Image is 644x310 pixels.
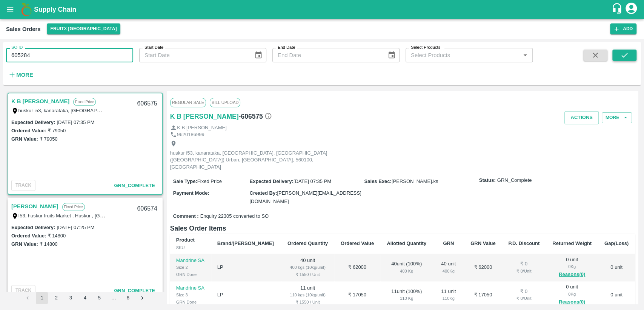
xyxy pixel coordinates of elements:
div: 400 Kg [386,268,427,274]
button: More [602,112,632,123]
strong: More [16,72,33,78]
div: GRN Done [176,299,205,305]
div: 606575 [132,95,161,113]
div: ₹ 0 / Unit [508,295,540,302]
b: Product [176,237,195,243]
button: open drawer [2,1,19,18]
td: 11 unit [281,281,334,309]
div: 11 unit ( 100 %) [386,288,427,302]
input: Select Products [408,50,518,60]
input: Start Date [139,48,248,62]
b: Returned Weight [552,240,592,246]
label: Payment Mode : [173,190,209,196]
b: Ordered Value [341,240,374,246]
button: Go to page 3 [65,292,77,304]
div: ₹ 0 [508,260,540,268]
button: Go to page 8 [122,292,134,304]
label: Start Date [144,45,163,51]
img: logo [19,2,34,17]
button: Open [520,50,530,60]
label: [DATE] 07:35 PM [57,119,94,125]
input: End Date [272,48,381,62]
div: GRN Done [176,271,205,278]
label: [DATE] 07:25 PM [57,225,94,230]
div: … [108,294,120,302]
span: [PERSON_NAME].ks [392,178,438,184]
td: LP [211,281,281,309]
label: Ordered Value: [11,233,46,239]
label: ₹ 79050 [40,136,58,142]
button: Reasons(0) [552,270,592,279]
div: SKU [176,244,205,251]
button: Reasons(0) [552,298,592,307]
td: ₹ 62000 [464,254,502,282]
div: Sales Orders [6,24,41,34]
button: Go to page 2 [50,292,62,304]
p: Fixed Price [62,203,85,211]
span: GRN_Complete [114,288,155,293]
label: ₹ 14800 [40,241,58,247]
label: GRN Value: [11,136,38,142]
h6: - 606575 [239,111,272,122]
span: [PERSON_NAME][EMAIL_ADDRESS][DOMAIN_NAME] [249,190,361,204]
button: page 1 [36,292,48,304]
td: ₹ 17050 [464,281,502,309]
div: 11 unit [439,288,458,302]
input: Enter SO ID [6,48,133,62]
button: Go to page 4 [79,292,91,304]
div: 0 Kg [552,263,592,270]
a: [PERSON_NAME] [11,201,58,211]
span: Bill Upload [210,98,240,107]
b: Allotted Quantity [387,240,426,246]
span: Enquiry 22305 converted to SO [200,213,269,220]
label: huskur i53, kanarataka, [GEOGRAPHIC_DATA], [GEOGRAPHIC_DATA] ([GEOGRAPHIC_DATA]) Urban, [GEOGRAPH... [18,107,373,113]
p: Fixed Price [73,98,96,106]
div: 110 Kg [439,295,458,302]
a: K B [PERSON_NAME] [170,111,239,122]
div: 40 unit ( 100 %) [386,260,427,274]
b: P.D. Discount [508,240,539,246]
label: End Date [278,45,295,51]
label: Sale Type : [173,178,197,184]
button: Actions [564,111,599,124]
div: ₹ 0 [508,288,540,295]
button: Go to next page [136,292,148,304]
label: Expected Delivery : [249,178,293,184]
span: [DATE] 07:35 PM [294,178,331,184]
label: Status: [479,177,496,184]
b: Supply Chain [34,6,76,13]
td: 40 unit [281,254,334,282]
label: I53, huskur fruits Market , Huskur , [GEOGRAPHIC_DATA] , [GEOGRAPHIC_DATA] ([GEOGRAPHIC_DATA]) Ur... [18,212,398,219]
div: Size 3 [176,291,205,298]
label: ₹ 14800 [48,233,66,239]
div: 400 kgs (10kg/unit) [287,264,328,271]
span: GRN_Complete [114,183,155,188]
div: ₹ 1550 / Unit [287,271,328,278]
p: Mandrine SA [176,257,205,264]
td: 0 unit [598,281,635,309]
b: Gap(Loss) [604,240,629,246]
div: 0 Kg [552,291,592,298]
b: Brand/[PERSON_NAME] [217,240,274,246]
div: 606574 [132,200,161,218]
label: GRN Value: [11,241,38,247]
div: 40 unit [439,260,458,274]
b: GRN [443,240,454,246]
label: Created By : [249,190,277,196]
td: ₹ 17050 [334,281,380,309]
b: Ordered Quantity [287,240,328,246]
span: GRN_Complete [497,177,532,184]
label: Expected Delivery : [11,225,55,230]
div: ₹ 0 / Unit [508,268,540,274]
nav: pagination navigation [20,292,149,304]
button: Choose date [251,48,266,62]
p: Mandrine SA [176,285,205,292]
div: customer-support [611,3,624,16]
label: SO ID [11,45,23,51]
div: 0 unit [552,284,592,306]
td: ₹ 62000 [334,254,380,282]
p: 9620186999 [177,131,204,138]
button: Select DC [47,23,121,34]
a: K B [PERSON_NAME] [11,96,69,106]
